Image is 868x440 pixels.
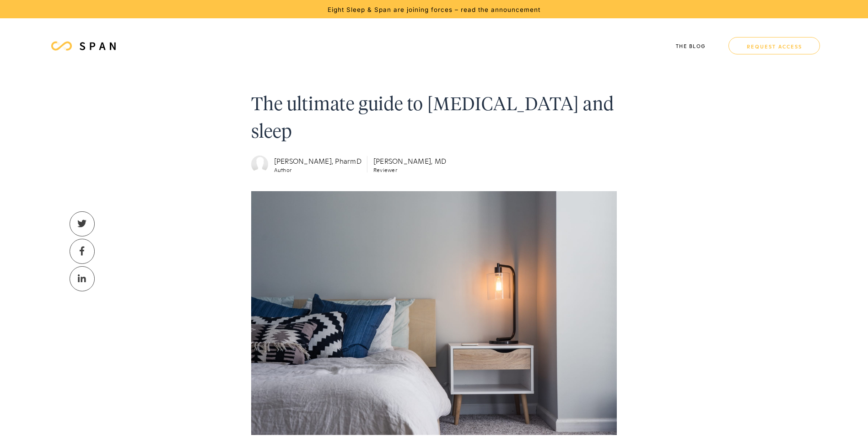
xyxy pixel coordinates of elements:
[70,266,95,291] a: 
[373,156,446,165] h4: [PERSON_NAME], MD
[373,167,446,172] h4: Reviewer
[251,91,617,146] h1: The ultimate guide to [MEDICAL_DATA] and sleep
[70,211,95,236] a: 
[77,219,87,228] div: 
[274,167,361,172] h3: Author
[328,5,540,13] a: Eight Sleep & Span are joining forces – read the announcement
[70,239,95,264] a: 
[728,37,820,54] a: request access
[662,27,719,64] a: The Blog
[274,156,361,165] h2: [PERSON_NAME], PharmD
[80,247,85,256] div: 
[78,274,86,283] div: 
[676,43,706,48] div: The Blog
